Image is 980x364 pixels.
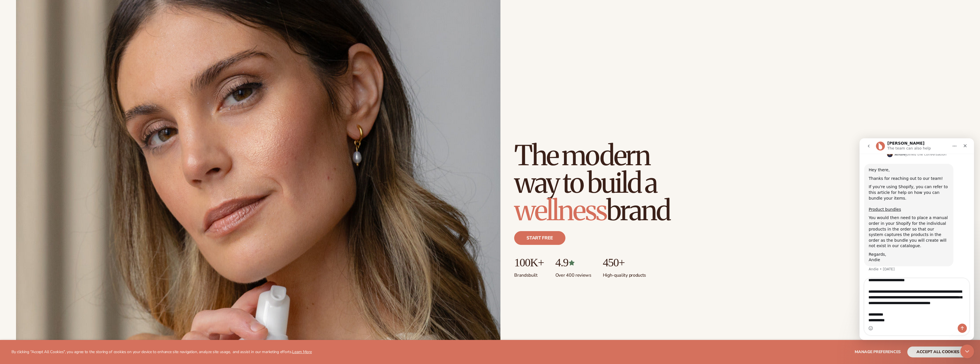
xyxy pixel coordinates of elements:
button: accept all cookies [907,347,969,357]
p: 100K+ [514,256,544,269]
span: wellness [514,193,606,228]
p: 4.9 [555,256,591,269]
h1: The modern way to build a brand [514,142,697,224]
span: Manage preferences [855,349,901,355]
p: Over 400 reviews [555,269,591,278]
iframe: Intercom live chat [960,345,974,358]
p: High-quality products [603,269,646,278]
a: Start free [514,231,565,245]
p: Brands built [514,269,544,278]
p: By clicking "Accept All Cookies", you agree to the storing of cookies on your device to enhance s... [11,350,312,355]
iframe: To enrich screen reader interactions, please activate Accessibility in Grammarly extension settings [860,138,974,340]
button: Manage preferences [855,347,901,357]
a: Learn More [292,349,312,355]
p: 450+ [603,256,646,269]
